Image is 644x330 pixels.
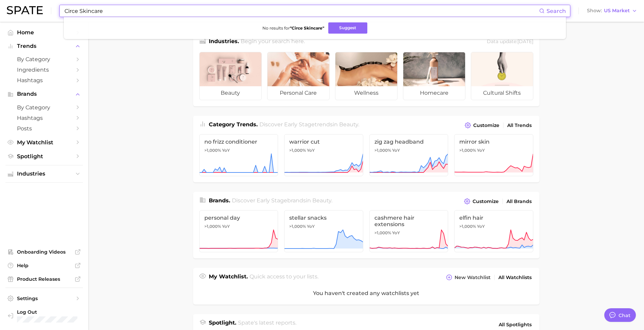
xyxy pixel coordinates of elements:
a: warrior cut>1,000% YoY [284,134,363,176]
span: YoY [477,224,485,229]
span: >1,000% [374,230,391,235]
h1: Industries. [209,37,239,47]
span: Posts [17,125,71,132]
a: by Category [5,54,83,65]
span: Settings [17,295,71,301]
span: by Category [17,56,71,62]
span: Home [17,29,71,36]
h1: My Watchlist. [209,273,248,282]
span: Discover Early Stage brands in . [232,197,332,204]
span: YoY [222,224,230,229]
a: All Trends [505,121,533,130]
div: Data update: [DATE] [487,37,533,47]
a: Hashtags [5,113,83,123]
img: SPATE [7,6,43,14]
a: Posts [5,123,83,134]
a: cultural shifts [471,52,533,100]
span: personal day [204,215,273,221]
span: cultural shifts [471,86,533,100]
span: mirror skin [459,139,528,145]
span: Spotlight [17,153,71,160]
span: by Category [17,104,71,111]
span: beauty [312,197,331,204]
a: Settings [5,293,83,304]
span: Discover Early Stage trends in . [259,121,359,128]
span: Onboarding Videos [17,249,71,255]
strong: " Circe Skincare " [290,25,324,31]
span: beauty [339,121,358,128]
span: Industries [17,171,71,177]
span: no frizz conditioner [204,139,273,145]
span: personal care [268,86,329,100]
span: elfin hair [459,215,528,221]
span: All Brands [507,199,532,204]
a: no frizz conditioner>1,000% YoY [199,134,278,176]
button: Trends [5,41,83,51]
span: YoY [392,230,400,236]
span: Brands [17,91,71,97]
span: Show [587,9,602,13]
h2: Quick access to your lists. [250,273,318,282]
a: All Watchlists [497,273,533,282]
a: Hashtags [5,75,83,86]
a: personal day>1,000% YoY [199,210,278,252]
span: YoY [222,148,230,153]
a: Onboarding Videos [5,247,83,257]
span: homecare [403,86,465,100]
button: Brands [5,89,83,99]
button: Industries [5,169,83,179]
span: Help [17,262,71,269]
a: beauty [199,52,262,100]
span: Product Releases [17,276,71,282]
a: Product Releases [5,274,83,284]
h2: Begin your search here. [241,37,305,47]
span: Category Trends . [209,121,258,128]
span: zig zag headband [374,139,443,145]
span: wellness [335,86,397,100]
span: Customize [473,199,499,204]
div: You haven't created any watchlists yet [193,282,539,305]
a: personal care [267,52,330,100]
span: >1,000% [289,148,306,153]
a: All Brands [505,197,533,206]
a: stellar snacks>1,000% YoY [284,210,363,252]
a: My Watchlist [5,137,83,148]
a: Help [5,260,83,271]
span: >1,000% [459,224,476,229]
span: All Watchlists [498,275,532,280]
span: cashmere hair extensions [374,215,443,227]
span: Trends [17,43,71,49]
a: elfin hair>1,000% YoY [454,210,533,252]
a: cashmere hair extensions>1,000% YoY [369,210,448,252]
span: Hashtags [17,77,71,84]
a: mirror skin>1,000% YoY [454,134,533,176]
span: Hashtags [17,115,71,121]
span: No results for [262,25,324,31]
a: Ingredients [5,65,83,75]
span: My Watchlist [17,139,71,146]
button: ShowUS Market [585,6,639,15]
span: YoY [307,224,315,229]
a: wellness [335,52,398,100]
span: >1,000% [459,148,476,153]
a: homecare [403,52,465,100]
a: Spotlight [5,151,83,162]
span: stellar snacks [289,215,358,221]
a: Home [5,27,83,38]
span: Customize [473,123,499,128]
span: >1,000% [289,224,306,229]
input: Search here for a brand, industry, or ingredient [64,5,539,17]
span: All Spotlights [499,320,532,329]
span: YoY [307,148,315,153]
span: >1,000% [374,148,391,153]
a: zig zag headband>1,000% YoY [369,134,448,176]
button: New Watchlist [444,273,492,282]
span: Ingredients [17,67,71,73]
span: Search [547,8,566,14]
span: >1,000% [204,224,221,229]
span: Log Out [17,309,104,315]
a: Log out. Currently logged in with e-mail michael.manket@voyantbeauty.com. [5,307,83,325]
button: Customize [463,121,501,130]
span: YoY [392,148,400,153]
span: YoY [477,148,485,153]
